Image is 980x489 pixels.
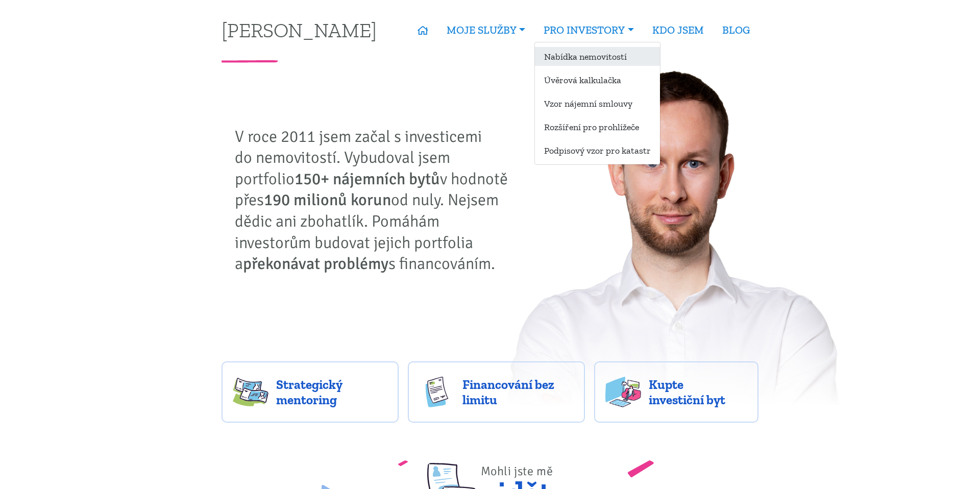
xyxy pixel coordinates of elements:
span: Strategický mentoring [276,377,387,407]
img: flats [605,377,641,407]
img: finance [419,377,455,407]
a: Podpisový vzor pro katastr [535,141,660,160]
strong: 190 milionů korun [264,190,391,210]
a: Strategický mentoring [222,361,399,423]
strong: 150+ nájemních bytů [295,169,440,189]
a: Financování bez limitu [408,361,585,423]
a: BLOG [713,18,759,42]
a: Úvěrová kalkulačka [535,70,660,89]
a: Kupte investiční byt [594,361,759,423]
span: Mohli jste mě [481,463,553,479]
p: V roce 2011 jsem začal s investicemi do nemovitostí. Vybudoval jsem portfolio v hodnotě přes od n... [235,126,516,275]
span: Financování bez limitu [462,377,574,407]
a: Nabídka nemovitostí [535,47,660,66]
img: strategy [233,377,268,407]
a: PRO INVESTORY [534,18,643,42]
strong: překonávat problémy [243,254,388,274]
a: KDO JSEM [643,18,713,42]
a: [PERSON_NAME] [222,20,377,40]
a: Rozšíření pro prohlížeče [535,117,660,136]
a: MOJE SLUŽBY [437,18,534,42]
a: Vzor nájemní smlouvy [535,94,660,113]
span: Kupte investiční byt [649,377,748,407]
